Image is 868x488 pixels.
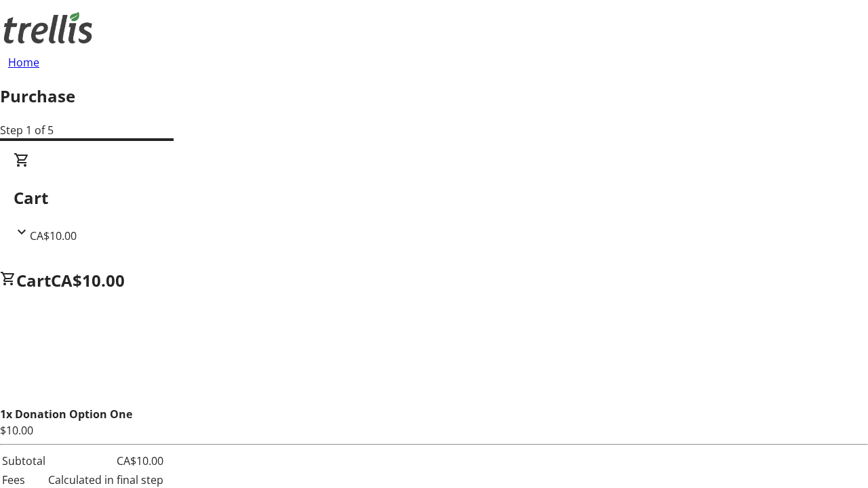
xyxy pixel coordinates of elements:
[14,152,854,244] div: CartCA$10.00
[47,452,164,470] td: CA$10.00
[14,186,854,210] h2: Cart
[51,269,125,291] span: CA$10.00
[30,228,77,243] span: CA$10.00
[16,269,51,291] span: Cart
[1,452,46,470] td: Subtotal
